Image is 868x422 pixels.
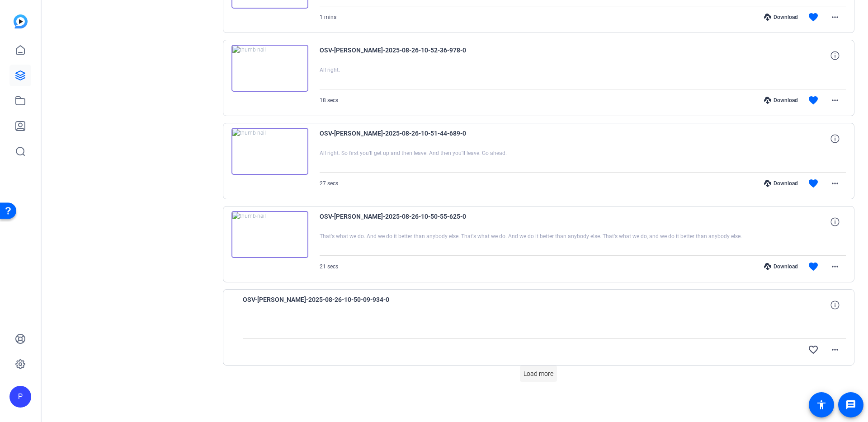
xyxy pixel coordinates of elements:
[845,399,856,410] mat-icon: message
[520,366,557,382] button: Load more
[320,97,338,103] span: 18 secs
[830,178,840,189] mat-icon: more_horiz
[231,211,308,258] img: thumb-nail
[320,180,338,187] span: 27 secs
[759,180,802,187] div: Download
[231,45,308,92] img: thumb-nail
[759,97,802,104] div: Download
[808,95,819,106] mat-icon: favorite
[830,95,840,106] mat-icon: more_horiz
[320,128,487,150] span: OSV-[PERSON_NAME]-2025-08-26-10-51-44-689-0
[9,386,31,408] div: P
[808,261,819,272] mat-icon: favorite
[808,12,819,23] mat-icon: favorite
[243,294,410,316] span: OSV-[PERSON_NAME]-2025-08-26-10-50-09-934-0
[231,128,308,175] img: thumb-nail
[808,178,819,189] mat-icon: favorite
[14,14,28,28] img: blue-gradient.svg
[320,45,487,66] span: OSV-[PERSON_NAME]-2025-08-26-10-52-36-978-0
[759,14,802,21] div: Download
[816,399,827,410] mat-icon: accessibility
[759,263,802,270] div: Download
[808,344,819,355] mat-icon: favorite_border
[320,211,487,233] span: OSV-[PERSON_NAME]-2025-08-26-10-50-55-625-0
[320,14,336,20] span: 1 mins
[830,261,840,272] mat-icon: more_horiz
[830,12,840,23] mat-icon: more_horiz
[320,263,338,270] span: 21 secs
[524,369,553,379] span: Load more
[830,344,840,355] mat-icon: more_horiz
